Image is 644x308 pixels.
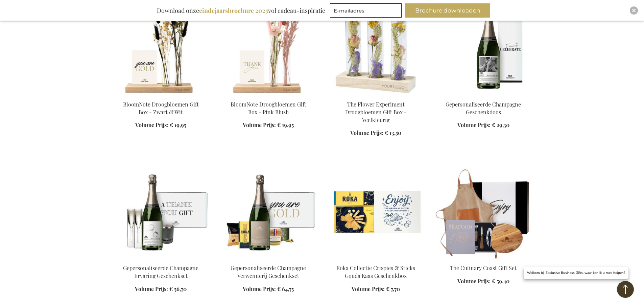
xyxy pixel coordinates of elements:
a: Volume Prijs: € 56,70 [135,285,187,293]
span: Volume Prijs: [135,285,168,292]
a: The Culinary Coast Gift Set [435,256,532,262]
a: Volume Prijs: € 13,50 [350,129,401,137]
span: Volume Prijs: [457,121,491,128]
a: Volume Prijs: € 19,95 [243,121,294,129]
input: E-mailadres [330,3,402,18]
a: Volume Prijs: € 19,95 [135,121,186,129]
span: € 64,75 [277,285,294,292]
img: Roka Collection Crispies & Sticks Gouda Cheese Gift Box [328,164,424,259]
span: Volume Prijs: [352,285,385,292]
span: € 59,40 [492,278,509,285]
a: Gepersonaliseerde Champagne Verwennerij Geschenkset [220,256,317,262]
button: Brochure downloaden [405,3,490,18]
a: The Flower Experiment Droogbloemen Gift Box - Veelkleurig [345,101,407,123]
img: The Culinary Coast Gift Set [435,164,532,259]
a: Gepersonaliseerde Champagne Geschenkdoos [435,92,532,98]
a: BloomNote Gift Box - Pink Blush [220,92,317,98]
span: Volume Prijs: [135,121,168,128]
img: Gepersonaliseerde Champagne Verwennerij Geschenkset [220,164,317,259]
a: BloomNote Droogbloemen Gift Box - Pink Blush [231,101,306,116]
a: Volume Prijs: € 59,40 [457,278,509,285]
a: Gepersonaliseerde Champagne Ervaring Geschenkset [113,256,209,262]
div: Download onze vol cadeau-inspiratie [154,3,328,18]
span: € 56,70 [169,285,187,292]
form: marketing offers and promotions [330,3,404,20]
span: € 7,70 [386,285,400,292]
span: Volume Prijs: [457,278,491,285]
a: Gepersonaliseerde Champagne Geschenkdoos [446,101,521,116]
span: Volume Prijs: [243,285,276,292]
a: Roka Collection Crispies & Sticks Gouda Cheese Gift Box [328,256,424,262]
a: Gepersonaliseerde Champagne Ervaring Geschenkset [123,264,198,279]
a: BloomNote Gift Box - Black & White [113,92,209,98]
img: Close [632,8,636,13]
div: Close [630,6,638,15]
a: BloomNote Droogbloemen Gift Box - Zwart & Wit [123,101,199,116]
span: € 29,30 [492,121,509,128]
span: € 19,95 [277,121,294,128]
a: Volume Prijs: € 29,30 [457,121,509,129]
a: Volume Prijs: € 7,70 [352,285,400,293]
span: € 13,50 [385,129,401,136]
a: The Culinary Coast Gift Set [450,264,517,271]
span: € 19,95 [170,121,186,128]
span: Volume Prijs: [350,129,383,136]
span: Volume Prijs: [243,121,276,128]
a: Gepersonaliseerde Champagne Verwennerij Geschenkset [231,264,306,279]
a: The Flower Experiment Gift Box - Multi [328,92,424,98]
a: Volume Prijs: € 64,75 [243,285,294,293]
a: Roka Collectie Crispies & Sticks Gouda Kaas Geschenkbox [336,264,415,279]
b: eindejaarsbrochure 2025 [199,6,268,15]
img: Gepersonaliseerde Champagne Ervaring Geschenkset [113,164,209,259]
